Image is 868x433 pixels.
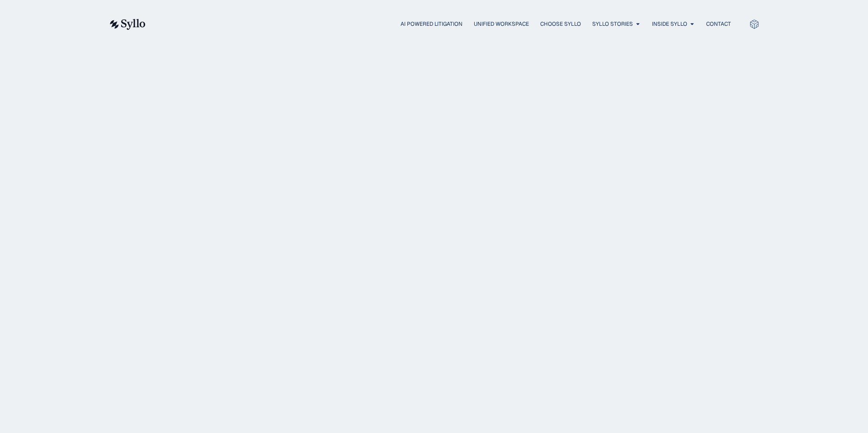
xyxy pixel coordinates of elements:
[108,19,146,30] img: syllo
[652,20,687,28] a: Inside Syllo
[706,20,731,28] a: Contact
[164,20,731,28] div: Menu Toggle
[540,20,581,28] a: Choose Syllo
[401,20,462,28] a: AI Powered Litigation
[164,20,731,28] nav: Menu
[474,20,529,28] a: Unified Workspace
[592,20,633,28] a: Syllo Stories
